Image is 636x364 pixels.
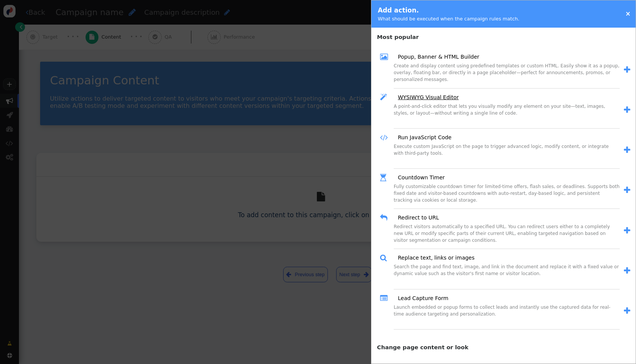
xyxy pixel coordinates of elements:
div: A point-and-click editor that lets you visually modify any element on your site—text, images, sty... [394,103,620,129]
span:  [624,307,630,315]
h4: Most popular [371,30,636,41]
a: Redirect to URL [393,214,439,222]
a: Run JavaScript Code [393,134,452,142]
span:  [380,132,393,143]
span:  [380,293,393,304]
div: Launch embedded or popup forms to collect leads and instantly use the captured data for real-time... [394,304,620,330]
span:  [624,146,630,154]
span:  [624,66,630,74]
div: What should be executed when the campaign rules match. [378,15,519,22]
a: Countdown Timer [393,174,445,182]
span:  [624,227,630,235]
span:  [380,51,393,62]
a: Replace text, links or images [393,254,475,262]
a:  [620,184,630,196]
div: Execute custom JavaScript on the page to trigger advanced logic, modify content, or integrate wit... [394,143,620,169]
div: Create and display content using predefined templates or custom HTML. Easily show it as a popup, ... [394,62,620,88]
a: Lead Capture Form [393,294,448,302]
a: × [625,10,631,17]
div: Search the page and find text, image, and link in the document and replace it with a fixed value ... [394,263,620,289]
span:  [380,172,393,183]
span:  [380,92,393,103]
div: Redirect visitors automatically to a specified URL. You can redirect users either to a completely... [394,223,620,249]
div: Fully customizable countdown timer for limited-time offers, flash sales, or deadlines. Supports b... [394,183,620,209]
span:  [380,212,393,223]
a: Popup, Banner & HTML Builder [393,53,479,61]
a:  [620,225,630,237]
span:  [624,106,630,114]
a:  [620,104,630,116]
a: WYSIWYG Visual Editor [393,93,459,101]
span:  [624,267,630,275]
h4: Change page content or look [371,340,636,352]
a:  [620,265,630,277]
a:  [620,305,630,317]
span:  [380,252,393,263]
span:  [624,186,630,194]
a:  [620,144,630,156]
a:  [620,64,630,76]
